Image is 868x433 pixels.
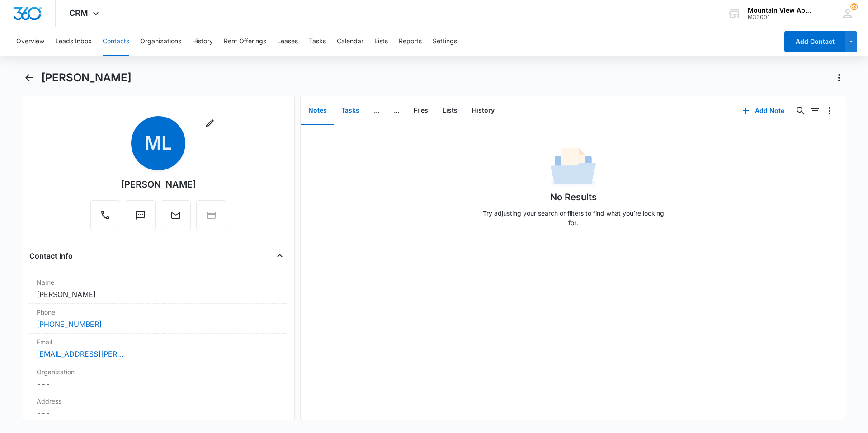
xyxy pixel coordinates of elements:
button: Tasks [334,97,367,125]
button: History [192,27,213,56]
dd: [PERSON_NAME] [37,289,280,300]
button: Call [90,200,120,230]
p: Try adjusting your search or filters to find what you’re looking for. [478,208,668,227]
a: Call [90,214,120,222]
button: Leads Inbox [55,27,92,56]
button: Email [161,200,191,230]
div: Phone[PHONE_NUMBER] [29,304,287,334]
div: Name[PERSON_NAME] [29,274,287,304]
div: Email[EMAIL_ADDRESS][PERSON_NAME][DOMAIN_NAME] [29,334,287,363]
button: Add Note [733,100,793,122]
button: Back [22,71,36,85]
button: Rent Offerings [224,27,266,56]
button: Settings [433,27,457,56]
button: Contacts [103,27,129,56]
label: Organization [37,367,280,377]
button: Filters [808,104,822,118]
div: Organization--- [29,363,287,393]
div: account name [748,7,814,14]
div: account id [748,14,814,20]
button: Organizations [140,27,181,56]
h1: No Results [550,190,597,204]
button: Text [126,200,156,230]
button: Files [406,97,435,125]
div: Address--- [29,393,287,423]
button: Leases [277,27,298,56]
button: Add Contact [784,31,845,52]
span: CRM [69,8,88,18]
a: [PHONE_NUMBER] [37,319,102,329]
label: Phone [37,307,280,317]
button: ... [367,97,387,125]
button: Search... [793,104,808,118]
h1: [PERSON_NAME] [41,71,132,85]
dd: --- [37,408,280,419]
a: Text [126,214,156,222]
button: Lists [435,97,465,125]
button: Actions [832,71,846,85]
span: ML [131,116,185,170]
button: Lists [374,27,388,56]
button: ... [387,97,406,125]
span: 63 [850,3,858,10]
button: Notes [301,97,334,125]
img: No Data [551,145,596,190]
h4: Contact Info [29,250,73,261]
div: notifications count [850,3,858,10]
dd: --- [37,378,280,389]
div: [PERSON_NAME] [121,178,196,191]
button: History [465,97,502,125]
button: Overview [16,27,44,56]
label: Email [37,337,280,347]
button: Calendar [337,27,363,56]
label: Address [37,396,280,406]
button: Tasks [309,27,326,56]
button: Close [273,249,287,263]
button: Reports [399,27,422,56]
button: Overflow Menu [822,104,837,118]
a: Email [161,214,191,222]
label: Name [37,278,280,287]
a: [EMAIL_ADDRESS][PERSON_NAME][DOMAIN_NAME] [37,348,127,359]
